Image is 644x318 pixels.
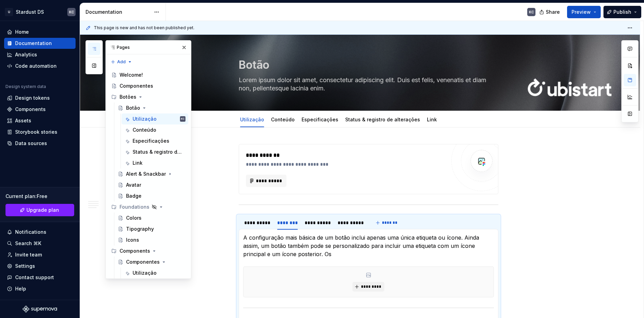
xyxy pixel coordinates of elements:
[117,59,126,65] span: Add
[15,140,47,147] div: Data sources
[15,229,46,235] div: Notifications
[15,51,37,58] div: Analytics
[237,112,267,127] div: Utilização
[122,124,188,135] a: Conteúdo
[4,61,76,72] a: Code automation
[15,106,46,113] div: Components
[4,283,76,294] button: Help
[106,41,191,54] div: Pages
[126,215,142,221] div: Colors
[109,201,188,212] div: Foundations
[572,9,591,15] span: Preview
[4,261,76,272] a: Settings
[133,138,169,144] div: Especificações
[109,57,134,67] button: Add
[427,117,437,122] a: Link
[4,26,76,37] a: Home
[15,29,29,35] div: Home
[126,105,140,111] div: Botão
[15,240,41,247] div: Search ⌘K
[115,212,188,223] a: Colors
[86,9,150,15] div: Documentation
[342,112,423,127] div: Status & registro de alterações
[345,117,420,122] a: Status & registro de alterações
[15,95,50,101] div: Design tokens
[120,83,153,89] div: Componentes
[133,270,157,276] div: Utilização
[181,116,184,122] div: KC
[126,226,154,232] div: Tipography
[26,207,59,213] span: Upgrade plan
[424,112,440,127] div: Link
[4,138,76,149] a: Data sources
[109,245,188,256] div: Components
[115,223,188,234] a: Tipography
[4,38,76,49] a: Documentation
[69,9,74,15] div: KC
[5,8,13,16] div: U
[122,135,188,146] a: Especificações
[122,146,188,157] a: Status & registro de alterações
[115,168,188,179] a: Alert & Snackbar
[109,69,188,80] a: Welcome!
[126,171,166,177] div: Alert & Snackbar
[4,115,76,126] a: Assets
[133,160,143,166] div: Link
[4,104,76,115] a: Components
[126,182,141,188] div: Avatar
[15,263,35,270] div: Settings
[240,117,264,122] a: Utilização
[546,9,560,15] span: Share
[23,306,57,312] svg: Supernova Logo
[15,117,31,124] div: Assets
[122,113,188,124] a: UtilizaçãoKC
[529,9,534,15] div: KC
[4,249,76,260] a: Invite team
[268,112,297,127] div: Conteúdo
[115,190,188,201] a: Badge
[271,117,295,122] a: Conteúdo
[120,72,143,78] div: Welcome!
[126,237,139,243] div: Icons
[15,274,54,281] div: Contact support
[120,204,149,210] div: Foundations
[15,251,42,258] div: Invite team
[237,75,497,94] textarea: Lorem ipsum dolor sit amet, consectetur adipiscing elit. Duis est felis, venenatis et diam non, p...
[5,204,74,216] a: Upgrade plan
[133,149,184,155] div: Status & registro de alterações
[567,6,601,18] button: Preview
[4,238,76,249] button: Search ⌘K
[4,127,76,138] a: Storybook stories
[4,227,76,238] button: Notifications
[16,9,44,15] div: Stardust DS
[115,256,188,267] a: Componentes
[536,6,564,18] button: Share
[115,234,188,245] a: Icons
[15,63,57,69] div: Code automation
[243,233,494,258] p: A configuração mais básica de um botão inclui apenas uma única etiqueta ou ícone. Ainda assim, um...
[115,179,188,190] a: Avatar
[94,25,194,31] span: This page is new and has not been published yet.
[115,102,188,113] a: Botão
[15,285,26,292] div: Help
[1,4,78,19] button: UStardust DSKC
[4,49,76,60] a: Analytics
[133,116,157,122] div: Utilização
[237,57,497,73] textarea: Botão
[120,94,136,100] div: Botões
[122,157,188,168] a: Link
[122,267,188,278] a: Utilização
[302,117,338,122] a: Especificações
[4,92,76,103] a: Design tokens
[4,272,76,283] button: Contact support
[15,129,57,135] div: Storybook stories
[109,80,188,91] a: Componentes
[613,9,631,15] span: Publish
[133,127,156,133] div: Conteúdo
[126,193,142,199] div: Badge
[120,248,150,254] div: Components
[15,40,52,47] div: Documentation
[299,112,341,127] div: Especificações
[109,91,188,102] div: Botões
